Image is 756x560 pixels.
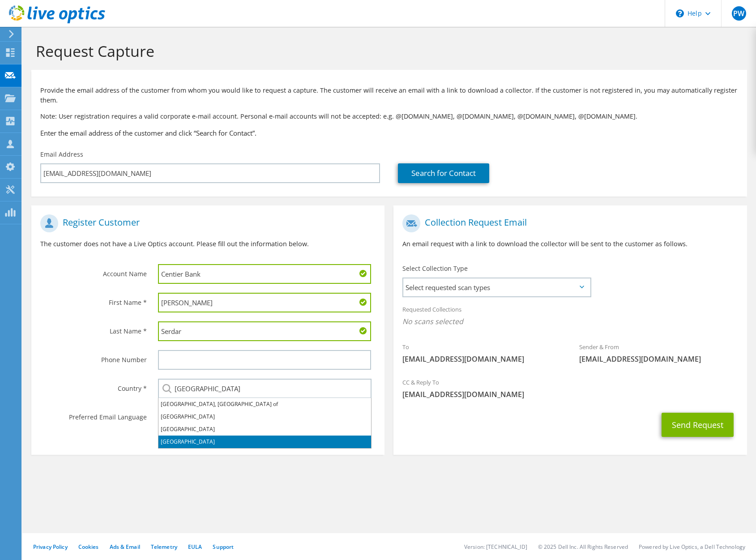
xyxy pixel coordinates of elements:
[398,163,489,183] a: Search for Contact
[213,543,234,551] a: Support
[639,543,745,551] li: Powered by Live Optics, a Dell Technology
[402,316,738,326] span: No scans selected
[402,354,561,364] span: [EMAIL_ADDRESS][DOMAIN_NAME]
[732,6,746,21] span: PW
[40,239,376,249] p: The customer does not have a Live Optics account. Please fill out the information below.
[393,300,747,333] div: Requested Collections
[36,42,738,60] h1: Request Capture
[33,543,68,551] a: Privacy Policy
[40,150,83,159] label: Email Address
[538,543,628,551] li: © 2025 Dell Inc. All Rights Reserved
[570,338,747,368] div: Sender & From
[393,373,747,404] div: CC & Reply To
[402,239,738,249] p: An email request with a link to download the collector will be sent to the customer as follows.
[40,85,738,105] p: Provide the email address of the customer from whom you would like to request a capture. The cust...
[40,293,147,307] label: First Name *
[151,543,177,551] a: Telemetry
[40,128,738,138] h3: Enter the email address of the customer and click “Search for Contact”.
[158,410,371,423] li: [GEOGRAPHIC_DATA]
[579,354,738,364] span: [EMAIL_ADDRESS][DOMAIN_NAME]
[662,413,734,437] button: Send Request
[40,407,147,422] label: Preferred Email Language
[40,111,738,121] p: Note: User registration requires a valid corporate e-mail account. Personal e-mail accounts will ...
[402,264,468,273] label: Select Collection Type
[158,436,371,448] li: [GEOGRAPHIC_DATA]
[40,350,147,364] label: Phone Number
[40,379,147,393] label: Country *
[393,338,570,368] div: To
[402,214,733,232] h1: Collection Request Email
[78,543,99,551] a: Cookies
[158,423,371,436] li: [GEOGRAPHIC_DATA]
[403,278,589,296] span: Select requested scan types
[40,214,371,232] h1: Register Customer
[40,264,147,278] label: Account Name
[464,543,527,551] li: Version: [TECHNICAL_ID]
[40,321,147,336] label: Last Name *
[676,9,684,17] svg: \n
[402,389,738,399] span: [EMAIL_ADDRESS][DOMAIN_NAME]
[110,543,140,551] a: Ads & Email
[158,398,371,410] li: [GEOGRAPHIC_DATA], [GEOGRAPHIC_DATA] of
[188,543,202,551] a: EULA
